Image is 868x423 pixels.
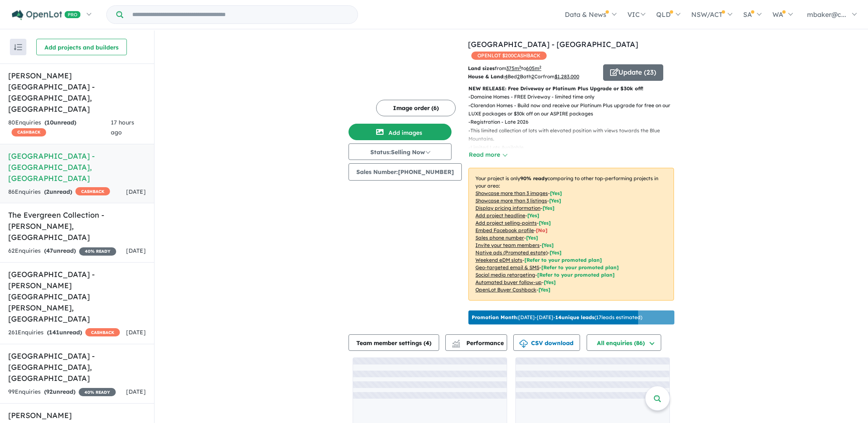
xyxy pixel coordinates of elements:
[468,85,674,93] p: NEW RELEASE: Free Driveway or Platinum Plus Upgrade or $30k off!
[475,212,525,219] u: Add project headline
[475,190,548,196] u: Showcase more than 3 images
[468,73,597,81] p: Bed Bath Car from
[44,119,76,126] strong: ( unread)
[468,73,505,80] b: House & Land:
[125,6,356,23] input: Try estate name, suburb, builder or developer
[452,340,460,344] img: line-chart.svg
[550,190,562,196] span: [ Yes ]
[468,127,681,143] p: - This limited collection of lots with elevated position with views towards the Blue Mountains.
[349,124,452,140] button: Add images
[587,334,661,351] button: All enquiries (86)
[519,340,528,348] img: download icon
[126,247,146,254] span: [DATE]
[475,272,535,278] u: Social media retargeting
[475,235,524,241] u: Sales phone number
[475,205,540,211] u: Display pricing information
[46,388,53,395] span: 92
[475,249,547,256] u: Native ads (Promoted estate)
[524,257,602,263] span: [Refer to your promoted plan]
[539,65,541,69] sup: 2
[526,235,538,241] span: [ Yes ]
[349,163,462,181] button: Sales Number:[PHONE_NUMBER]
[8,150,146,184] h5: [GEOGRAPHIC_DATA] - [GEOGRAPHIC_DATA] , [GEOGRAPHIC_DATA]
[36,39,127,55] button: Add projects and builders
[513,334,580,351] button: CSV download
[521,65,541,71] span: to
[475,220,537,226] u: Add project selling-points
[542,242,554,248] span: [ Yes ]
[452,342,460,348] img: bar-chart.svg
[126,388,146,395] span: [DATE]
[475,279,542,285] u: Automated buyer follow-up
[468,168,674,301] p: Your project is only comparing to other top-performing projects in your area: - - - - - - - - - -...
[49,329,59,336] span: 141
[475,257,522,263] u: Weekend eDM slots
[472,314,518,320] b: Promotion Month:
[807,10,846,19] span: mbaker@c...
[8,70,146,115] h5: [PERSON_NAME][GEOGRAPHIC_DATA] - [GEOGRAPHIC_DATA] , [GEOGRAPHIC_DATA]
[520,175,547,181] b: 90 % ready
[44,388,75,395] strong: ( unread)
[468,93,681,101] p: - Domaine Homes - FREE Driveway - limited time only
[519,65,521,69] sup: 2
[46,188,49,195] span: 2
[505,73,508,80] u: 4
[8,387,116,397] div: 99 Enquir ies
[8,118,111,138] div: 80 Enquir ies
[8,209,146,243] h5: The Evergreen Collection - [PERSON_NAME] , [GEOGRAPHIC_DATA]
[536,227,547,233] span: [ No ]
[349,143,452,160] button: Status:Selling Now
[468,65,495,71] b: Land sizes
[445,334,507,351] button: Performance
[47,119,54,126] span: 10
[14,44,22,50] img: sort.svg
[468,101,681,118] p: - Clarendon Homes - Build now and receive our Platinum Plus upgrade for free on our LUXE packages...
[468,143,681,152] p: - Limited Lots Available
[475,264,539,270] u: Geo-targeted email & SMS
[349,334,439,351] button: Team member settings (4)
[44,247,76,254] strong: ( unread)
[517,73,520,80] u: 2
[471,52,547,60] span: OPENLOT $ 200 CASHBACK
[506,65,521,71] u: 375 m
[468,64,597,73] p: from
[12,128,46,136] span: CASHBACK
[475,227,534,233] u: Embed Facebook profile
[79,247,116,256] span: 40 % READY
[426,339,429,347] span: 4
[46,247,53,254] span: 47
[554,73,579,80] u: $ 1,283,000
[527,212,539,219] span: [ Yes ]
[526,65,541,71] u: 605 m
[538,287,550,293] span: [Yes]
[541,264,619,270] span: [Refer to your promoted plan]
[126,188,146,195] span: [DATE]
[126,329,146,336] span: [DATE]
[555,314,594,320] b: 14 unique leads
[531,73,534,80] u: 2
[75,187,110,195] span: CASHBACK
[8,269,146,324] h5: [GEOGRAPHIC_DATA] - [PERSON_NAME][GEOGRAPHIC_DATA][PERSON_NAME] , [GEOGRAPHIC_DATA]
[472,314,642,321] p: [DATE] - [DATE] - ( 17 leads estimated)
[549,197,561,204] span: [ Yes ]
[543,205,554,211] span: [ Yes ]
[475,242,540,248] u: Invite your team members
[550,249,562,256] span: [Yes]
[85,328,120,336] span: CASHBACK
[8,350,146,384] h5: [GEOGRAPHIC_DATA] - [GEOGRAPHIC_DATA] , [GEOGRAPHIC_DATA]
[47,329,82,336] strong: ( unread)
[537,272,615,278] span: [Refer to your promoted plan]
[603,64,663,81] button: Update (23)
[376,100,456,116] button: Image order (6)
[8,246,116,256] div: 62 Enquir ies
[453,339,504,347] span: Performance
[79,388,116,396] span: 40 % READY
[468,150,507,160] button: Read more
[468,40,638,49] a: [GEOGRAPHIC_DATA] - [GEOGRAPHIC_DATA]
[539,220,551,226] span: [ Yes ]
[44,188,72,195] strong: ( unread)
[475,197,547,204] u: Showcase more than 3 listings
[12,10,81,20] img: Openlot PRO Logo White
[111,119,134,136] span: 17 hours ago
[468,118,681,126] p: - Registration - Late 2026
